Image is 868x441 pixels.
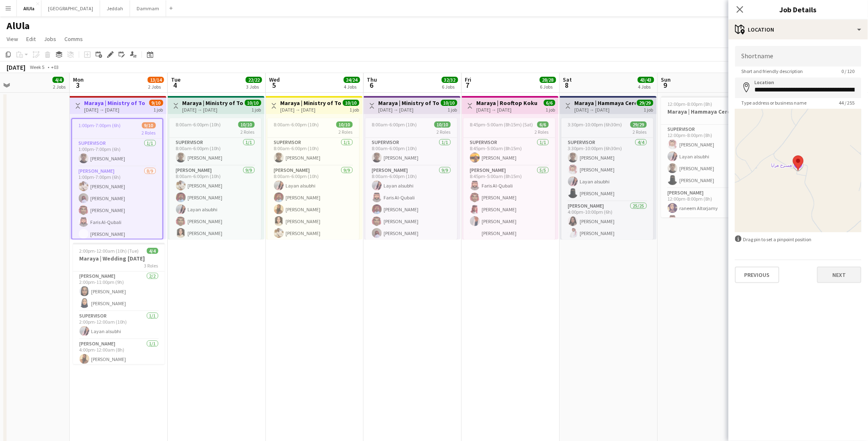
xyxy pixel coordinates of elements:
span: 6/6 [544,100,555,106]
app-card-role: Supervisor4/43:30pm-10:00pm (6h30m)[PERSON_NAME][PERSON_NAME]Layan alsubhi[PERSON_NAME] [562,138,653,201]
app-job-card: 8:00am-6:00pm (10h)10/102 RolesSupervisor1/18:00am-6:00pm (10h)[PERSON_NAME][PERSON_NAME]9/98:00a... [169,118,261,240]
span: 13/14 [148,77,164,83]
app-job-card: 1:00pm-7:00pm (6h)9/102 RolesSupervisor1/11:00pm-7:00pm (6h)[PERSON_NAME][PERSON_NAME]8/91:00pm-7... [71,118,163,240]
h3: Maraya | Hammaya Ceremony [661,108,753,115]
span: 1:00pm-7:00pm (6h) [79,122,121,128]
span: Sun [661,76,671,83]
h3: Maraya | Ministry of Tourism [DATE]-[DATE] [281,99,342,107]
span: 6 [366,80,377,90]
div: 4 Jobs [638,84,654,90]
span: 2 Roles [437,129,451,135]
app-card-role: [PERSON_NAME]9/98:00am-6:00pm (10h)[PERSON_NAME][PERSON_NAME]Layan alsubhi[PERSON_NAME][PERSON_NAME] [169,166,261,289]
h3: Maraya | Wedding [DATE] [73,255,165,262]
div: 1 job [350,106,359,113]
span: Week 5 [27,64,48,70]
span: 8 [562,80,572,90]
span: Type address or business name [735,100,813,106]
app-card-role: [PERSON_NAME]9/98:00am-6:00pm (10h)Layan alsubhi[PERSON_NAME][PERSON_NAME][PERSON_NAME][PERSON_NAME] [267,166,359,289]
span: 0 / 120 [835,68,861,74]
h3: Maraya | Hammaya Ceremony Training [575,99,636,107]
span: 12:00pm-8:00pm (8h) [668,101,713,107]
h3: Maraya | Rooftop Kokub [477,99,538,107]
span: 10/10 [245,100,261,106]
div: Drag pin to set a pinpoint position [735,235,861,243]
h3: Maraya | Ministry of Tourism [DATE]-[DATE] [379,99,440,107]
button: Jeddah [100,0,130,16]
div: 1 job [154,106,163,113]
span: Sat [563,76,572,83]
span: 8:00am-6:00pm (10h) [176,121,221,128]
span: 10/10 [336,121,353,128]
h1: AlUla [7,20,30,32]
h3: Maraya | Ministry of Tourism [DATE]-[DATE] [183,99,244,107]
span: 6/6 [537,121,549,128]
div: 6 Jobs [540,84,556,90]
span: 2 Roles [633,129,647,135]
a: View [3,34,21,44]
span: Wed [269,76,280,83]
span: 3:30pm-10:00pm (6h30m) [568,121,622,128]
div: [DATE] → [DATE] [281,107,342,113]
span: 4 [170,80,180,90]
span: 29/29 [630,121,647,128]
div: +03 [51,64,59,70]
span: 2:00pm-12:00am (10h) (Tue) [80,248,139,254]
app-job-card: 8:45pm-5:00am (8h15m) (Sat)6/62 RolesSupervisor1/18:45pm-5:00am (8h15m)[PERSON_NAME][PERSON_NAME]... [464,118,555,240]
app-card-role: [PERSON_NAME]1/14:00pm-12:00am (8h)[PERSON_NAME] [73,339,165,367]
button: Previous [735,267,779,283]
app-card-role: Supervisor4/412:00pm-8:00pm (8h)[PERSON_NAME]Layan alsubhi[PERSON_NAME][PERSON_NAME] [661,125,753,188]
span: Jobs [44,35,56,43]
div: 1 job [448,106,457,113]
div: [DATE] → [DATE] [575,107,636,113]
span: 2 Roles [535,129,549,135]
button: Dammam [130,0,166,16]
span: 4/4 [53,77,64,83]
app-card-role: [PERSON_NAME]9/98:00am-6:00pm (10h)Layan alsubhiFaris Al-Qubali[PERSON_NAME][PERSON_NAME][PERSON_... [365,166,457,289]
a: Comms [61,34,86,44]
div: Location [729,20,868,39]
app-job-card: 8:00am-6:00pm (10h)10/102 RolesSupervisor1/18:00am-6:00pm (10h)[PERSON_NAME][PERSON_NAME]9/98:00a... [267,118,359,240]
app-card-role: Supervisor1/11:00pm-7:00pm (6h)[PERSON_NAME] [72,139,162,167]
div: 3 Jobs [246,84,262,90]
span: 22/22 [246,77,262,83]
span: 9/10 [142,122,156,128]
app-job-card: 3:30pm-10:00pm (6h30m)29/292 RolesSupervisor4/43:30pm-10:00pm (6h30m)[PERSON_NAME][PERSON_NAME]La... [562,118,653,240]
span: 5 [268,80,280,90]
span: 2 Roles [142,130,156,136]
span: 10/10 [441,100,457,106]
span: 9/10 [149,100,163,106]
app-card-role: [PERSON_NAME]5/58:45pm-5:00am (8h15m)Faris Al-Qubali[PERSON_NAME][PERSON_NAME][PERSON_NAME][PERSO... [464,166,555,241]
span: 10/10 [434,121,451,128]
span: Comms [64,35,83,43]
span: 8:00am-6:00pm (10h) [274,121,319,128]
span: 29/29 [637,100,653,106]
app-card-role: [PERSON_NAME]2/22:00pm-11:00pm (9h)[PERSON_NAME][PERSON_NAME] [73,272,165,311]
app-card-role: Supervisor1/18:00am-6:00pm (10h)[PERSON_NAME] [365,138,457,166]
div: 2 Jobs [148,84,164,90]
span: Short and friendly description [735,68,810,74]
div: [DATE] [7,63,25,71]
span: 2 Roles [241,129,255,135]
span: 32/32 [442,77,458,83]
app-card-role: Supervisor1/12:00pm-12:00am (10h)Layan alsubhi [73,311,165,339]
a: Jobs [41,34,59,44]
div: [DATE] → [DATE] [85,107,146,113]
span: 10/10 [238,121,255,128]
span: 3 Roles [144,263,158,269]
app-card-role: Supervisor1/18:45pm-5:00am (8h15m)[PERSON_NAME] [464,138,555,166]
div: 6 Jobs [442,84,458,90]
div: [DATE] → [DATE] [379,107,440,113]
div: 1 job [546,106,555,113]
span: 43/43 [638,77,654,83]
span: 9 [660,80,671,90]
span: 7 [464,80,472,90]
app-job-card: 2:00pm-12:00am (10h) (Tue)4/4Maraya | Wedding [DATE]3 Roles[PERSON_NAME]2/22:00pm-11:00pm (9h)[PE... [73,243,165,364]
span: Edit [26,35,36,43]
app-card-role: Supervisor1/18:00am-6:00pm (10h)[PERSON_NAME] [267,138,359,166]
app-job-card: 12:00pm-8:00pm (8h)29/29Maraya | Hammaya Ceremony2 RolesSupervisor4/412:00pm-8:00pm (8h)[PERSON_N... [661,96,753,217]
span: 4/4 [147,248,158,254]
span: Fri [465,76,472,83]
